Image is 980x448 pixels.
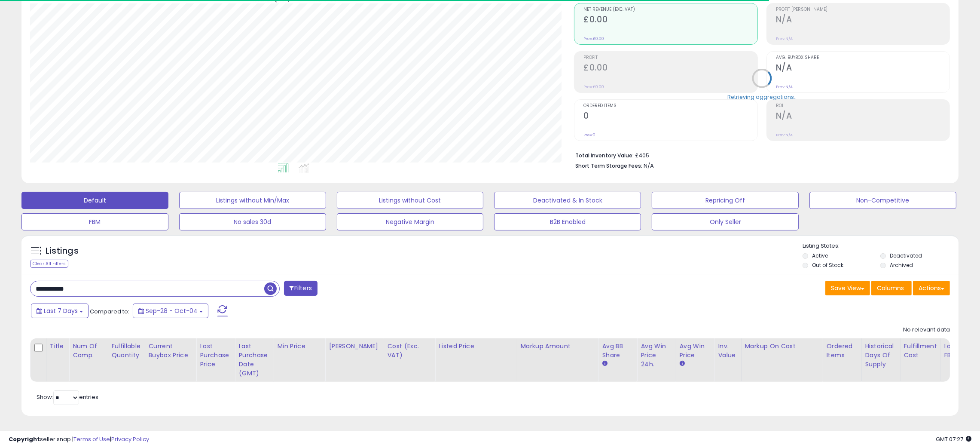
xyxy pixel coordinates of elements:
label: Active [812,252,828,259]
div: Clear All Filters [30,260,68,268]
div: seller snap | | [9,436,149,444]
div: Num of Comp. [73,342,104,360]
button: FBM [21,213,168,230]
button: Columns [871,281,912,295]
button: Save View [825,281,870,295]
button: Listings without Min/Max [179,192,326,209]
label: Out of Stock [812,261,843,269]
div: Last Purchase Price [200,342,231,369]
strong: Copyright [9,435,40,443]
button: No sales 30d [179,213,326,230]
div: Last Purchase Date (GMT) [238,342,270,378]
button: Filters [284,281,318,296]
span: Last 7 Days [44,307,78,315]
div: Cost (Exc. VAT) [387,342,431,360]
div: Ordered Items [827,342,858,360]
button: Last 7 Days [31,304,89,318]
button: Actions [913,281,950,295]
button: Listings without Cost [337,192,484,209]
div: Title [50,342,65,351]
div: Inv. value [718,342,737,360]
span: Sep-28 - Oct-04 [146,307,198,315]
div: Fulfillment Cost [904,342,937,360]
a: Terms of Use [73,435,110,443]
div: Markup Amount [520,342,595,351]
span: Compared to: [90,307,129,316]
div: Avg BB Share [602,342,633,360]
button: Deactivated & In Stock [494,192,641,209]
button: Sep-28 - Oct-04 [133,304,208,318]
a: Privacy Policy [111,435,149,443]
button: Repricing Off [652,192,799,209]
button: Default [21,192,168,209]
span: Show: entries [37,393,98,401]
div: Retrieving aggregations.. [727,93,797,101]
p: Listing States: [803,242,959,250]
small: Avg BB Share. [602,360,607,368]
div: [PERSON_NAME] [329,342,380,351]
label: Deactivated [890,252,922,259]
label: Archived [890,261,913,269]
button: Negative Margin [337,213,484,230]
div: Min Price [277,342,321,351]
div: Avg Win Price 24h. [641,342,672,369]
button: Only Seller [652,213,799,230]
div: Fulfillable Quantity [111,342,141,360]
div: Avg Win Price [679,342,711,360]
div: Historical Days Of Supply [865,342,897,369]
span: 2025-10-13 07:27 GMT [936,435,971,443]
div: Markup on Cost [745,342,819,351]
div: No relevant data [903,326,950,334]
h5: Listings [46,245,79,257]
button: Non-Competitive [809,192,956,209]
div: Low Price FBA [944,342,976,360]
div: Current Buybox Price [148,342,192,360]
small: Avg Win Price. [679,360,684,368]
button: B2B Enabled [494,213,641,230]
div: Listed Price [439,342,513,351]
span: Columns [877,284,904,292]
th: The percentage added to the cost of goods (COGS) that forms the calculator for Min & Max prices. [741,338,823,382]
